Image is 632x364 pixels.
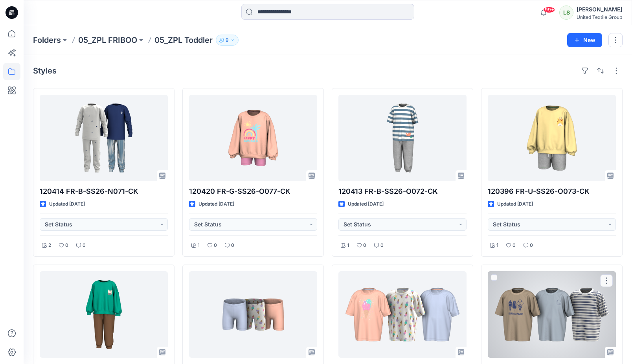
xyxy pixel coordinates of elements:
p: 120420 FR-G-SS26-O077-CK [189,186,317,197]
p: 2 [48,241,51,250]
p: 0 [380,241,384,250]
p: 05_ZPL Toddler [154,35,213,46]
a: 120394 FR-B-SS26-D070-CK [488,271,616,358]
p: 1 [496,241,498,250]
p: 0 [83,241,86,250]
p: 0 [65,241,68,250]
p: 0 [513,241,516,250]
p: 120413 FR-B-SS26-O072-CK [338,186,467,197]
a: 120396 FR-U-SS26-O073-CK [488,95,616,181]
div: [PERSON_NAME] [577,5,622,14]
button: 9 [216,35,239,46]
a: 120418 FR-G-SS26-S071-CK [189,271,317,358]
p: 120396 FR-U-SS26-O073-CK [488,186,616,197]
a: 120417 FR-G-SS26-D072-CK [338,271,467,358]
p: 1 [198,241,200,250]
p: 0 [214,241,217,250]
button: New [567,33,602,47]
p: Updated [DATE] [49,200,85,208]
p: Updated [DATE] [497,200,533,208]
p: 0 [363,241,366,250]
div: LS [559,6,573,20]
p: 9 [226,36,229,44]
div: United Textile Group [577,14,622,20]
p: 0 [231,241,234,250]
a: 05_ZPL FRIBOO [78,35,137,46]
a: 120414 FR-B-SS26-N071-CK [40,95,168,181]
a: 120413 FR-B-SS26-O072-CK [338,95,467,181]
p: 1 [347,241,349,250]
p: 120414 FR-B-SS26-N071-CK [40,186,168,197]
a: 120416 FR-U-SS26-O074-CK [40,271,168,358]
span: 99+ [543,7,555,13]
a: Folders [33,35,61,46]
p: Updated [DATE] [198,200,234,208]
a: 120420 FR-G-SS26-O077-CK [189,95,317,181]
p: Updated [DATE] [348,200,384,208]
h4: Styles [33,66,57,75]
p: 0 [530,241,533,250]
